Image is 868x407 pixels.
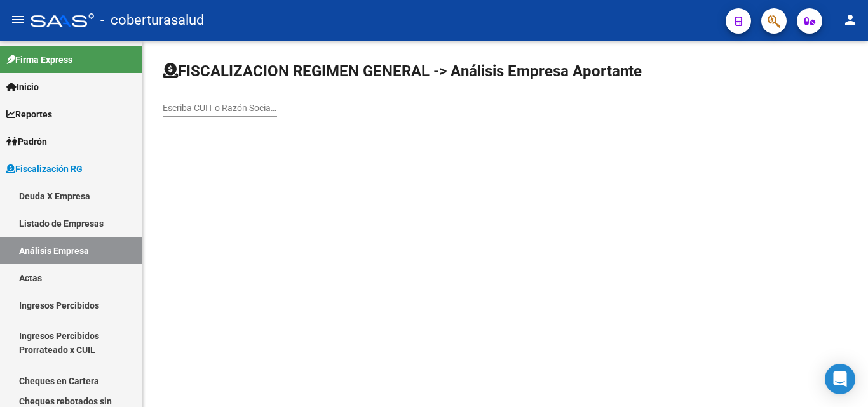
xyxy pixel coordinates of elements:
[100,6,204,34] span: - coberturasalud
[6,162,83,176] span: Fiscalización RG
[10,12,25,27] mat-icon: menu
[843,12,858,27] mat-icon: person
[6,53,72,67] span: Firma Express
[6,135,47,149] span: Padrón
[6,107,52,121] span: Reportes
[825,364,855,394] div: Open Intercom Messenger
[163,61,642,81] h1: FISCALIZACION REGIMEN GENERAL -> Análisis Empresa Aportante
[6,80,39,94] span: Inicio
